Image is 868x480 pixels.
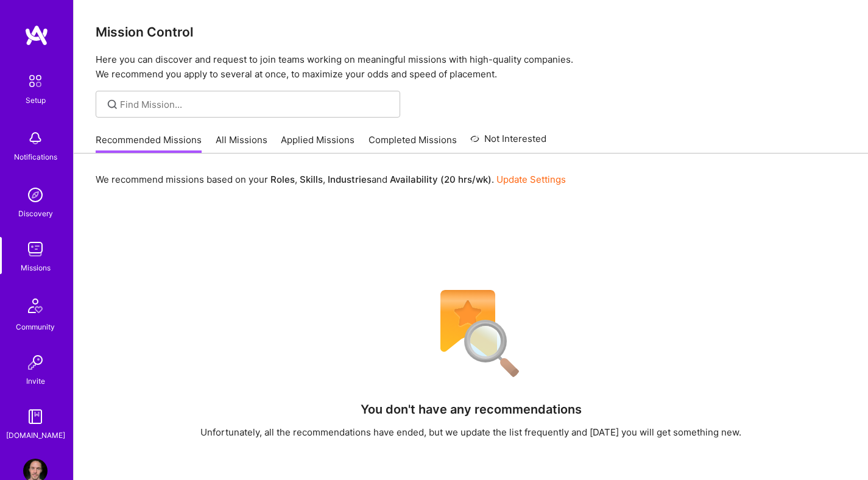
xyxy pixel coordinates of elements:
div: Discovery [18,207,53,220]
img: bell [23,126,48,150]
img: discovery [23,183,48,207]
b: Roles [270,174,295,185]
img: Community [21,291,50,320]
b: Skills [300,174,323,185]
div: Community [16,320,55,333]
p: We recommend missions based on your , , and . [96,173,566,186]
b: Industries [328,174,372,185]
a: All Missions [216,133,267,154]
img: guide book [23,404,48,429]
a: Completed Missions [369,133,457,154]
a: Not Interested [470,132,546,154]
div: Setup [26,94,46,107]
img: setup [23,68,48,94]
img: No Results [419,282,523,386]
div: Missions [21,261,51,274]
a: Update Settings [496,174,566,185]
img: logo [24,24,49,46]
p: Here you can discover and request to join teams working on meaningful missions with high-quality ... [96,52,846,82]
h4: You don't have any recommendations [361,402,582,417]
div: [DOMAIN_NAME] [6,429,65,442]
img: teamwork [23,237,48,261]
img: Invite [23,350,48,375]
i: icon SearchGrey [105,97,119,111]
b: Availability (20 hrs/wk) [390,174,492,185]
div: Unfortunately, all the recommendations have ended, but we update the list frequently and [DATE] y... [200,426,741,439]
a: Applied Missions [281,133,355,154]
div: Notifications [14,150,57,163]
h3: Mission Control [96,24,846,40]
a: Recommended Missions [96,133,202,154]
input: Find Mission... [120,98,391,111]
div: Invite [26,375,45,387]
